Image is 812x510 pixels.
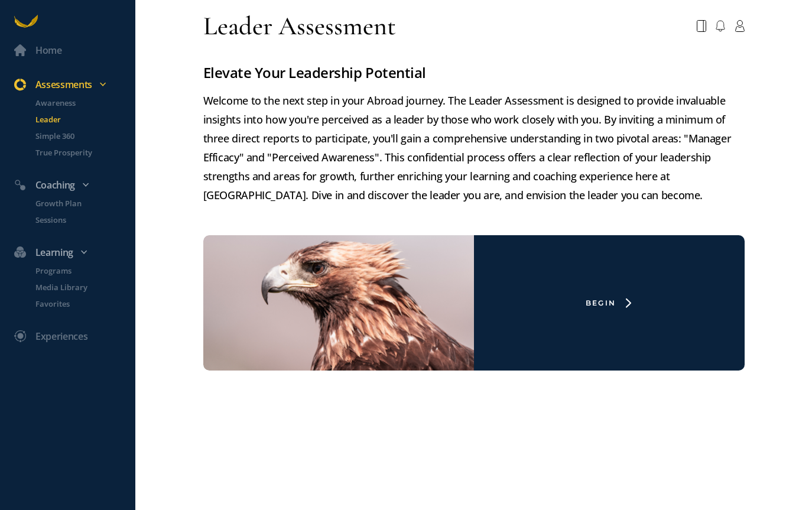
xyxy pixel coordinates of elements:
[35,265,133,277] p: Programs
[35,130,133,142] p: Simple 360
[196,235,752,371] a: Begin
[35,147,133,158] p: True Prosperity
[35,329,87,344] div: Experiences
[21,113,135,125] a: Leader
[35,43,62,58] div: Home
[21,265,135,277] a: Programs
[7,245,140,260] div: Learning
[21,214,135,226] a: Sessions
[586,298,616,308] div: Begin
[21,197,135,209] a: Growth Plan
[21,147,135,158] a: True Prosperity
[35,197,133,209] p: Growth Plan
[203,235,474,371] img: eagle-leader-survey.png
[35,298,133,310] p: Favorites
[35,281,133,293] p: Media Library
[35,97,133,109] p: Awareness
[21,97,135,109] a: Awareness
[203,9,396,43] div: Leader Assessment
[203,61,745,84] h3: Elevate Your Leadership Potential
[21,281,135,293] a: Media Library
[7,177,140,193] div: Coaching
[35,214,133,226] p: Sessions
[7,77,140,92] div: Assessments
[21,130,135,142] a: Simple 360
[21,298,135,310] a: Favorites
[35,113,133,125] p: Leader
[203,91,745,204] p: Welcome to the next step in your Abroad journey. The Leader Assessment is designed to provide inv...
